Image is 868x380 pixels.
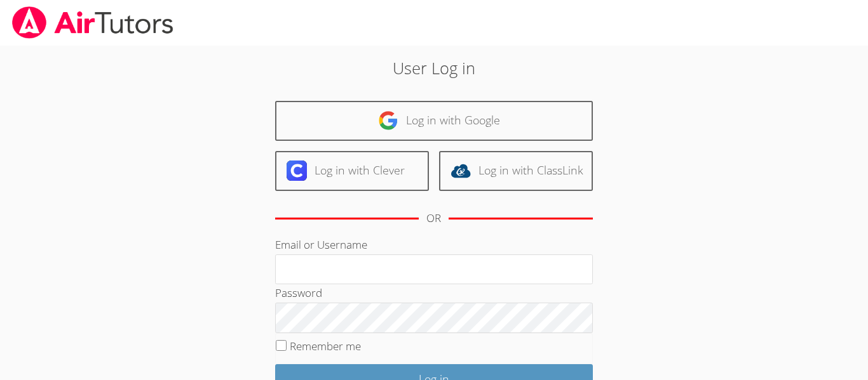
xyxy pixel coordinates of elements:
img: google-logo-50288ca7cdecda66e5e0955fdab243c47b7ad437acaf1139b6f446037453330a.svg [378,110,398,131]
div: OR [426,209,441,228]
label: Remember me [290,339,361,353]
a: Log in with Google [275,101,593,141]
img: clever-logo-6eab21bc6e7a338710f1a6ff85c0baf02591cd810cc4098c63d3a4b26e2feb20.svg [287,161,307,181]
a: Log in with ClassLink [439,151,593,191]
label: Email or Username [275,237,367,252]
label: Password [275,285,322,300]
img: airtutors_banner-c4298cdbf04f3fff15de1276eac7730deb9818008684d7c2e4769d2f7ddbe033.png [11,6,175,39]
h2: User Log in [200,56,668,80]
img: classlink-logo-d6bb404cc1216ec64c9a2012d9dc4662098be43eaf13dc465df04b49fa7ab582.svg [451,161,471,181]
a: Log in with Clever [275,151,429,191]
